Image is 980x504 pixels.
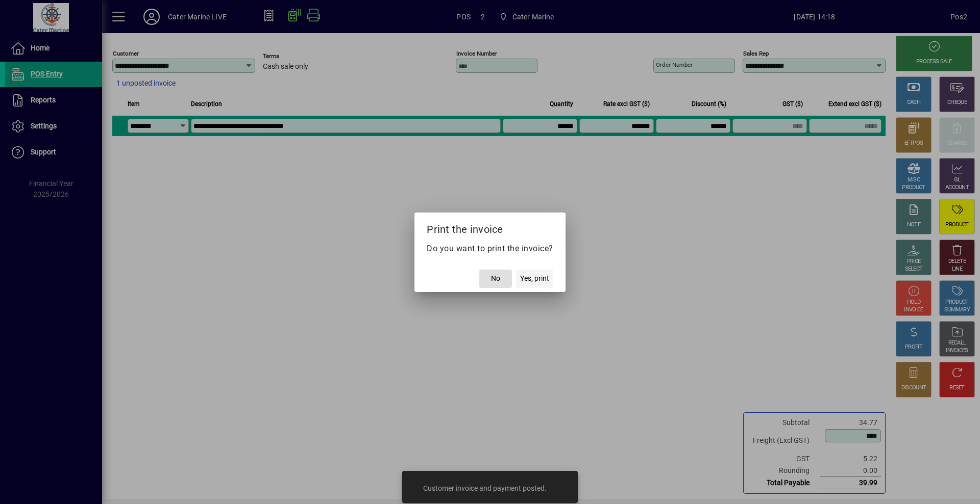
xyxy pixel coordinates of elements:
p: Do you want to print the invoice? [427,243,553,255]
span: No [491,273,500,284]
button: Yes, print [516,270,553,288]
h2: Print the invoice [414,213,566,242]
button: No [479,270,512,288]
span: Yes, print [520,273,549,284]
